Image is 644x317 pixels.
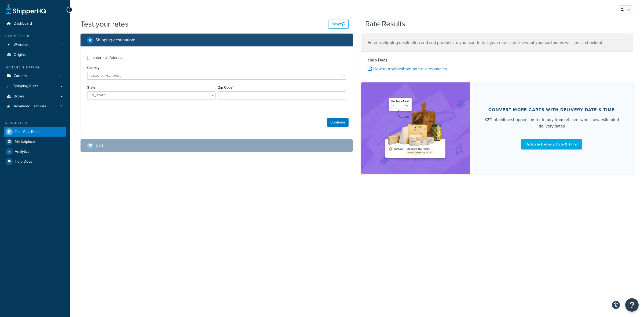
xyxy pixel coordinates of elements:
[61,43,62,47] span: 1
[4,50,66,60] a: Origins1
[15,159,32,164] span: Help Docs
[4,50,66,60] li: Origins
[4,137,66,147] a: Marketplace
[15,150,30,154] span: Analytics
[327,118,349,127] button: Continue
[521,139,582,150] a: Activate Delivery Date & Time
[328,20,349,29] button: Reset
[60,104,62,109] span: 3
[14,74,27,78] span: Carriers
[368,39,627,46] p: Enter a shipping destination and add products to your cart to test your rates and see what your c...
[4,92,66,101] a: Boxes
[15,140,35,144] span: Marketplace
[14,84,39,89] span: Shipping Rules
[4,19,66,29] a: Dashboard
[93,54,123,61] div: Enter Full Address
[365,20,405,28] h2: Rate Results
[87,56,91,60] input: Enter Full Address
[4,101,66,111] a: Advanced Features3
[483,116,620,129] div: 82% of online shoppers prefer to buy from retailers who show estimated delivery dates
[96,38,135,42] h2: Shipping destination :
[625,298,639,312] button: Open Resource Center
[14,53,26,57] span: Origins
[4,65,66,70] div: Manage Shipping
[14,21,32,26] span: Dashboard
[4,40,66,50] li: Websites
[4,101,66,111] li: Advanced Features
[80,19,129,29] h1: Test your rates
[60,74,62,78] span: 6
[14,104,46,109] span: Advanced Features
[15,130,41,134] span: Test Your Rates
[61,53,62,57] span: 1
[368,57,627,63] h4: Help Docs
[96,143,104,148] h2: Cart :
[382,90,449,166] img: feature-image-ddt-36eae7f7280da8017bfb280eaccd9c446f90b1fe08728e4019434db127062ab4.png
[4,34,66,39] div: Basic Setup
[14,43,29,47] span: Websites
[4,71,66,81] li: Carriers
[4,121,66,126] div: Resources
[4,81,66,91] a: Shipping Rules
[4,40,66,50] a: Websites1
[4,127,66,137] a: Test Your Rates
[14,94,24,99] span: Boxes
[4,157,66,166] a: Help Docs
[4,147,66,156] a: Analytics
[368,66,447,72] a: How to troubleshoot rate discrepancies
[4,71,66,81] a: Carriers6
[87,66,101,70] label: Country*
[488,107,615,112] div: Convert more carts with delivery date & time
[87,85,95,89] label: State
[218,85,233,89] label: Zip Code*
